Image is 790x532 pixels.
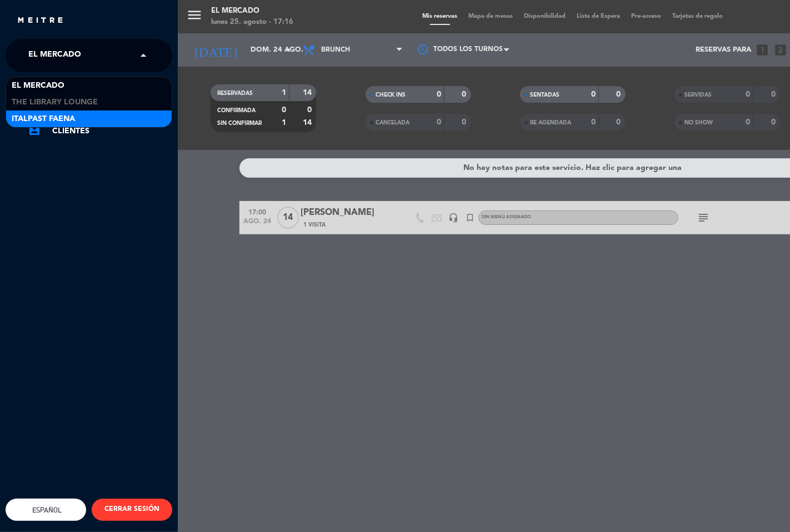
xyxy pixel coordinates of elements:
a: account_boxClientes [28,124,172,138]
span: El Mercado [12,79,64,92]
span: El Mercado [28,44,81,67]
button: CERRAR SESIÓN [92,499,172,521]
img: MEITRE [17,17,64,25]
span: Italpast Faena [12,113,75,126]
span: Español [30,506,62,514]
i: account_box [28,123,41,137]
span: The Library Lounge [12,96,98,109]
